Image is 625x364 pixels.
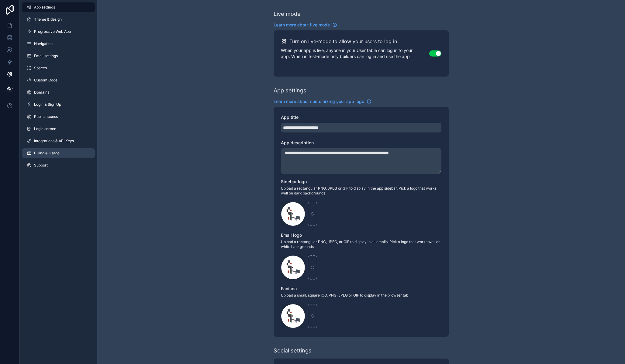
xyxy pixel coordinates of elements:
[22,75,95,85] a: Custom Code
[22,100,95,109] a: Login & Sign Up
[34,17,62,22] span: Theme & design
[34,41,53,46] span: Navigation
[281,239,441,249] span: Upload a rectangular PNG, JPEG, or GIF to display in all emails. Pick a logo that works well on w...
[22,39,95,49] a: Navigation
[34,151,60,156] span: Billing & Usage
[22,124,95,134] a: Login screen
[34,90,49,95] span: Domains
[274,98,364,105] span: Learn more about customizing your app logo
[289,38,397,45] h2: Turn on live-mode to allow your users to log in
[22,136,95,146] a: Integrations & API Keys
[274,346,312,355] div: Social settings
[281,293,441,298] span: Upload a small, square ICO, PNG, JPEG or GIF to display in the browser tab
[34,139,74,143] span: Integrations & API Keys
[281,286,297,291] span: Favicon
[22,2,95,12] a: App settings
[281,179,307,184] span: Sidebar logo
[34,163,48,168] span: Support
[34,102,61,107] span: Login & Sign Up
[274,10,301,18] div: Live mode
[34,66,47,70] span: Spaces
[22,63,95,73] a: Spaces
[34,29,71,34] span: Progressive Web App
[274,22,330,28] span: Learn more about live mode
[22,160,95,170] a: Support
[281,232,302,238] span: Email logo
[281,115,299,120] span: App title
[274,22,337,28] a: Learn more about live mode
[274,86,306,95] div: App settings
[281,47,429,60] p: When your app is live, anyone in your User table can log in to your app. When in test-mode only b...
[34,78,57,83] span: Custom Code
[22,27,95,36] a: Progressive Web App
[34,126,56,131] span: Login screen
[22,51,95,61] a: Email settings
[22,88,95,97] a: Domains
[22,148,95,158] a: Billing & Usage
[22,15,95,24] a: Theme & design
[274,98,371,105] a: Learn more about customizing your app logo
[22,112,95,122] a: Public access
[34,5,55,10] span: App settings
[34,114,58,119] span: Public access
[281,140,314,145] span: App description
[281,186,441,196] span: Upload a rectangular PNG, JPEG or GIF to display in the app sidebar. Pick a logo that works well ...
[34,53,58,58] span: Email settings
